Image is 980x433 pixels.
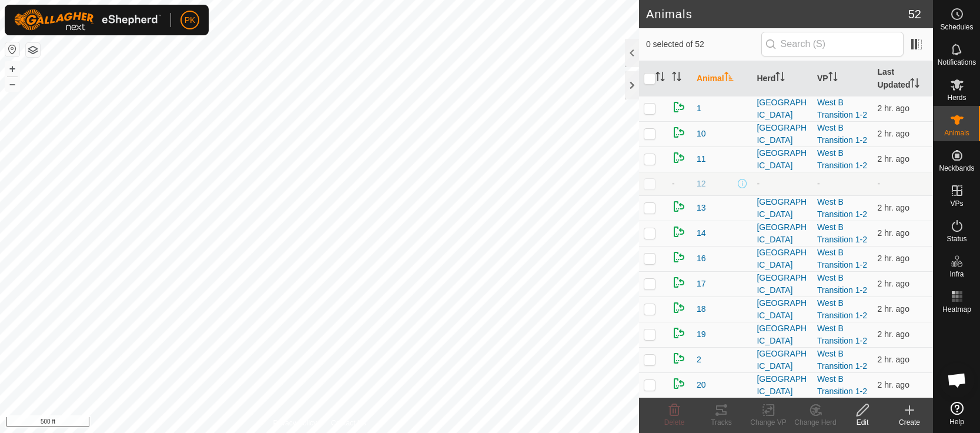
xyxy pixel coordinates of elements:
p-sorticon: Activate to sort [775,74,785,83]
p-sorticon: Activate to sort [724,74,734,83]
a: Help [934,397,980,430]
div: Create [886,417,933,428]
span: 2 [697,354,701,366]
span: 20 [697,379,706,391]
span: 0 selected of 52 [646,38,761,51]
th: VP [812,61,873,96]
div: [GEOGRAPHIC_DATA] [757,147,808,172]
span: 13 [697,202,706,214]
span: Sep 13, 2025, 7:47 AM [877,154,909,164]
div: [GEOGRAPHIC_DATA] [757,322,808,347]
span: Neckbands [939,165,974,172]
img: returning on [672,250,686,264]
span: 11 [697,153,706,165]
span: Sep 13, 2025, 7:47 AM [877,380,909,389]
span: Help [949,418,964,425]
span: 14 [697,227,706,239]
span: - [672,179,675,188]
div: [GEOGRAPHIC_DATA] [757,196,808,221]
button: Reset Map [5,42,19,56]
div: Edit [839,417,886,428]
input: Search (S) [761,32,904,56]
a: Privacy Policy [273,418,317,428]
span: 18 [697,303,706,315]
span: Delete [664,418,685,427]
span: Sep 13, 2025, 7:47 AM [877,304,909,314]
span: Animals [944,129,969,136]
div: [GEOGRAPHIC_DATA] [757,247,808,271]
img: returning on [672,301,686,315]
span: 1 [697,102,701,115]
th: Animal [692,61,752,96]
a: West B Transition 1-2 [817,324,867,345]
span: PK [185,14,196,26]
span: Notifications [938,59,976,66]
img: returning on [672,199,686,214]
span: Sep 13, 2025, 7:47 AM [877,129,909,138]
img: returning on [672,151,686,165]
div: Change Herd [792,417,839,428]
span: Schedules [940,24,973,31]
h2: Animals [646,7,908,21]
button: Map Layers [26,43,40,57]
div: [GEOGRAPHIC_DATA] [757,373,808,398]
div: - [757,178,808,190]
span: VPs [950,200,963,207]
span: 19 [697,328,706,341]
th: Last Updated [872,61,933,96]
p-sorticon: Activate to sort [910,80,919,89]
img: returning on [672,125,686,139]
div: [GEOGRAPHIC_DATA] [757,122,808,146]
img: returning on [672,275,686,289]
span: Sep 13, 2025, 7:47 AM [877,104,909,113]
span: Sep 13, 2025, 7:47 AM [877,279,909,288]
button: + [5,62,19,76]
div: [GEOGRAPHIC_DATA] [757,96,808,121]
span: Sep 13, 2025, 7:47 AM [877,203,909,212]
span: 10 [697,128,706,140]
div: [GEOGRAPHIC_DATA] [757,297,808,322]
div: [GEOGRAPHIC_DATA] [757,272,808,297]
span: 17 [697,278,706,290]
a: West B Transition 1-2 [817,222,867,244]
p-sorticon: Activate to sort [828,74,838,83]
div: [GEOGRAPHIC_DATA] [757,348,808,372]
span: Sep 13, 2025, 7:47 AM [877,228,909,238]
a: West B Transition 1-2 [817,374,867,396]
img: returning on [672,351,686,365]
span: Status [946,235,966,242]
p-sorticon: Activate to sort [655,74,665,83]
a: West B Transition 1-2 [817,148,867,170]
p-sorticon: Activate to sort [672,74,681,83]
span: Herds [947,94,966,101]
a: West B Transition 1-2 [817,248,867,269]
span: - [877,179,880,188]
div: Open chat [939,362,975,398]
img: returning on [672,225,686,239]
a: Contact Us [331,418,366,428]
img: Gallagher Logo [14,9,161,31]
span: Sep 13, 2025, 7:47 AM [877,254,909,263]
div: [GEOGRAPHIC_DATA] [757,221,808,246]
span: 52 [908,5,921,23]
div: Tracks [698,417,745,428]
img: returning on [672,326,686,340]
img: returning on [672,100,686,114]
div: Change VP [745,417,792,428]
button: – [5,77,19,91]
a: West B Transition 1-2 [817,273,867,295]
a: West B Transition 1-2 [817,197,867,219]
app-display-virtual-paddock-transition: - [817,179,820,188]
span: Sep 13, 2025, 7:47 AM [877,355,909,364]
a: West B Transition 1-2 [817,123,867,145]
span: 16 [697,252,706,265]
span: 12 [697,178,706,190]
img: returning on [672,377,686,391]
a: West B Transition 1-2 [817,98,867,119]
th: Herd [752,61,812,96]
a: West B Transition 1-2 [817,298,867,320]
a: West B Transition 1-2 [817,349,867,371]
span: Heatmap [942,306,971,313]
span: Sep 13, 2025, 7:46 AM [877,329,909,339]
span: Infra [949,271,964,278]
